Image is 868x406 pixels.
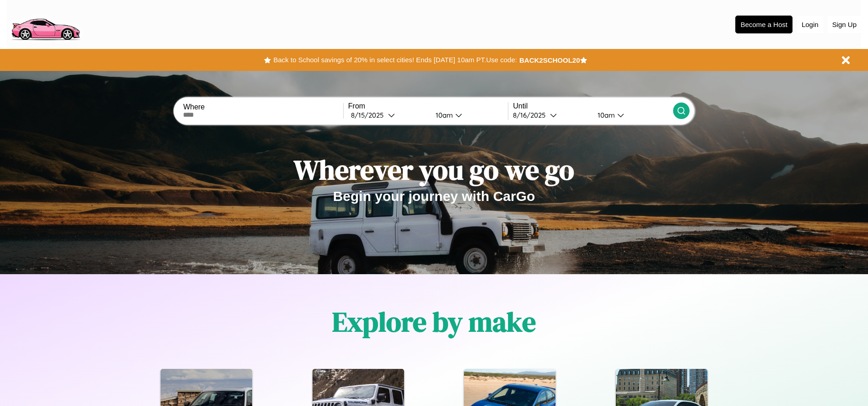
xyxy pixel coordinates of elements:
button: 8/15/2025 [348,110,428,120]
label: Until [513,102,673,110]
div: 10am [431,111,455,119]
button: 10am [428,110,508,120]
div: 10am [593,111,617,119]
button: 10am [590,110,673,120]
label: From [348,102,508,110]
button: Login [797,16,823,33]
label: Where [183,103,343,111]
img: logo [7,5,84,43]
button: Back to School savings of 20% in select cities! Ends [DATE] 10am PT.Use code: [271,54,519,66]
div: 8 / 16 / 2025 [513,111,550,119]
h1: Explore by make [332,303,536,341]
button: Sign Up [828,16,861,33]
button: Become a Host [735,16,793,33]
b: BACK2SCHOOL20 [519,56,580,64]
div: 8 / 15 / 2025 [351,111,388,119]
